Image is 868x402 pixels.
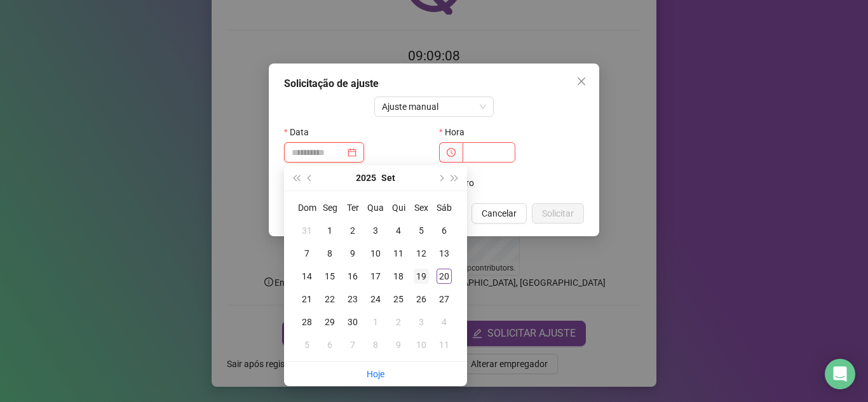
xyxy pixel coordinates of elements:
div: 8 [322,246,337,261]
td: 2025-09-07 [295,242,318,265]
div: 11 [391,246,406,261]
div: 25 [391,291,406,307]
th: Sex [410,196,433,219]
button: Close [571,71,592,91]
div: 17 [368,269,383,284]
div: 5 [414,223,429,238]
td: 2025-09-16 [341,265,364,288]
td: 2025-09-25 [387,288,410,311]
td: 2025-10-10 [410,333,433,356]
div: 1 [322,223,337,238]
div: 6 [437,223,452,238]
div: 15 [322,269,337,284]
td: 2025-10-07 [341,333,364,356]
td: 2025-09-29 [318,311,341,333]
div: 20 [437,269,452,284]
th: Qui [387,196,410,219]
td: 2025-09-05 [410,219,433,242]
td: 2025-10-03 [410,311,433,333]
div: 31 [299,223,315,238]
div: Open Intercom Messenger [825,359,855,389]
div: Solicitação de ajuste [284,76,584,91]
td: 2025-09-22 [318,288,341,311]
td: 2025-09-12 [410,242,433,265]
button: super-prev-year [289,165,303,191]
td: 2025-09-13 [433,242,456,265]
td: 2025-10-02 [387,311,410,333]
button: super-next-year [448,165,462,191]
div: 8 [368,337,383,352]
th: Sáb [433,196,456,219]
div: 4 [437,314,452,330]
div: 26 [414,291,429,307]
td: 2025-10-08 [364,333,387,356]
td: 2025-09-23 [341,288,364,311]
td: 2025-09-03 [364,219,387,242]
div: 4 [391,223,406,238]
td: 2025-10-04 [433,311,456,333]
td: 2025-09-18 [387,265,410,288]
div: 23 [345,291,360,307]
div: 30 [345,314,360,330]
td: 2025-09-21 [295,288,318,311]
td: 2025-09-04 [387,219,410,242]
td: 2025-09-06 [433,219,456,242]
th: Seg [318,196,341,219]
td: 2025-09-20 [433,265,456,288]
td: 2025-10-01 [364,311,387,333]
td: 2025-09-14 [295,265,318,288]
td: 2025-09-26 [410,288,433,311]
td: 2025-09-19 [410,265,433,288]
div: 11 [437,337,452,352]
td: 2025-08-31 [295,219,318,242]
div: 9 [345,246,360,261]
div: 5 [299,337,315,352]
td: 2025-10-09 [387,333,410,356]
a: Hoje [367,369,384,379]
button: month panel [381,165,395,191]
td: 2025-09-02 [341,219,364,242]
th: Qua [364,196,387,219]
th: Dom [295,196,318,219]
div: 16 [345,269,360,284]
div: 10 [368,246,383,261]
div: 7 [299,246,315,261]
button: next-year [433,165,447,191]
div: 28 [299,314,315,330]
div: 14 [299,269,315,284]
div: 9 [391,337,406,352]
div: 13 [437,246,452,261]
td: 2025-09-17 [364,265,387,288]
button: prev-year [303,165,317,191]
div: 29 [322,314,337,330]
div: 3 [368,223,383,238]
div: 19 [414,269,429,284]
span: Cancelar [482,206,517,220]
span: Ajuste manual [382,97,487,116]
label: Data [284,122,317,142]
td: 2025-09-27 [433,288,456,311]
div: 27 [437,291,452,307]
td: 2025-10-11 [433,333,456,356]
div: 2 [345,223,360,238]
button: year panel [356,165,376,191]
div: 24 [368,291,383,307]
div: 18 [391,269,406,284]
div: 2 [391,314,406,330]
td: 2025-09-30 [341,311,364,333]
div: 21 [299,291,315,307]
td: 2025-10-05 [295,333,318,356]
td: 2025-09-09 [341,242,364,265]
div: 1 [368,314,383,330]
div: 10 [414,337,429,352]
th: Ter [341,196,364,219]
div: 12 [414,246,429,261]
td: 2025-09-24 [364,288,387,311]
span: clock-circle [447,148,456,157]
td: 2025-09-08 [318,242,341,265]
button: Cancelar [471,203,527,224]
label: Hora [439,122,473,142]
div: 6 [322,337,337,352]
span: close [576,76,587,86]
td: 2025-09-01 [318,219,341,242]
